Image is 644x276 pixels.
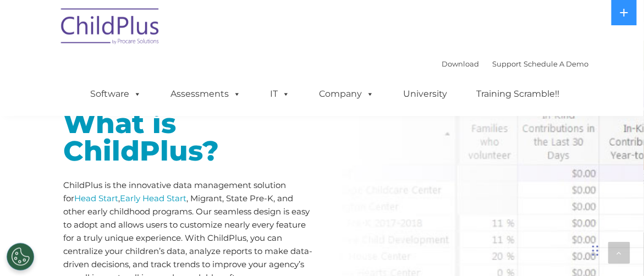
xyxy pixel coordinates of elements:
[7,243,34,271] button: Cookies Settings
[493,59,522,68] a: Support
[589,223,644,276] iframe: Chat Widget
[75,194,119,204] a: Head Start
[442,59,480,68] a: Download
[64,111,314,165] h1: What is ChildPlus?
[160,83,252,105] a: Assessments
[524,59,589,68] a: Schedule A Demo
[309,83,386,105] a: Company
[120,194,187,204] a: Early Head Start
[393,83,459,105] a: University
[80,83,153,105] a: Software
[466,83,571,105] a: Training Scramble!!
[56,1,166,56] img: ChildPlus by Procare Solutions
[442,59,589,68] font: |
[592,234,599,267] div: Drag
[260,83,301,105] a: IT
